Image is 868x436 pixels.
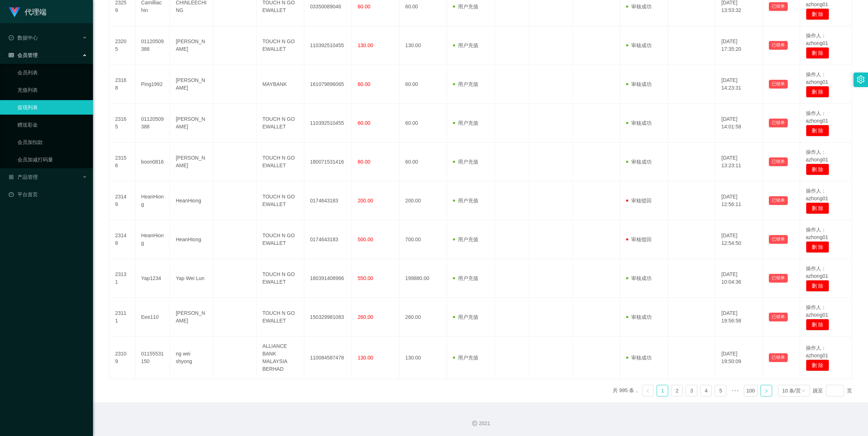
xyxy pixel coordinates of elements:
[170,143,213,181] td: [PERSON_NAME]
[358,198,373,203] span: 200.00
[17,65,87,80] a: 会员列表
[17,83,87,97] a: 充值列表
[626,355,652,361] span: 审核成功
[453,4,478,9] span: 用户充值
[715,220,763,259] td: [DATE] 12:54:50
[256,337,304,379] td: ALLIANCE BANK MALAYSIA BERHAD
[99,420,862,427] div: 2021
[170,337,213,379] td: ng wei shyong
[626,275,652,281] span: 审核成功
[170,104,213,143] td: [PERSON_NAME]
[358,236,373,242] span: 500.00
[304,259,352,298] td: 180391408966
[9,174,38,180] span: 产品管理
[686,385,697,396] a: 3
[701,385,711,396] a: 4
[399,26,447,65] td: 130.00
[399,181,447,220] td: 200.00
[782,385,801,396] div: 10 条/页
[769,80,788,89] button: 已锁单
[744,385,757,396] a: 100
[715,337,763,379] td: [DATE] 19:50:09
[806,149,828,163] span: 操作人：azhong01
[453,314,478,320] span: 用户充值
[672,385,682,396] a: 2
[399,104,447,143] td: 60.00
[769,157,788,166] button: 已锁单
[358,314,373,320] span: 260.00
[358,4,370,9] span: 60.00
[769,196,788,205] button: 已锁单
[256,259,304,298] td: TOUCH N GO EWALLET
[9,35,38,41] span: 数据中心
[769,313,788,321] button: 已锁单
[657,385,668,396] a: 1
[135,181,170,220] td: HeanHiong
[642,385,654,396] li: 上一页
[399,220,447,259] td: 700.00
[109,104,135,143] td: 23165
[801,388,806,394] i: 图标: down
[626,81,652,87] span: 审核成功
[806,110,828,124] span: 操作人：azhong01
[17,135,87,149] a: 会员加扣款
[626,198,652,203] span: 审核驳回
[170,26,213,65] td: [PERSON_NAME]
[453,42,478,48] span: 用户充值
[715,181,763,220] td: [DATE] 12:56:11
[358,120,370,126] span: 60.00
[806,8,829,20] button: 删 除
[769,353,788,362] button: 已锁单
[806,125,829,136] button: 删 除
[135,337,170,379] td: 01155531150
[170,220,213,259] td: HeanHiong
[715,385,726,396] li: 5
[769,119,788,127] button: 已锁单
[453,198,478,203] span: 用户充值
[256,104,304,143] td: TOUCH N GO EWALLET
[304,65,352,104] td: 161079896065
[453,120,478,126] span: 用户充值
[729,385,741,396] span: •••
[686,385,697,396] li: 3
[399,143,447,181] td: 60.00
[806,33,828,46] span: 操作人：azhong01
[135,65,170,104] td: Ping1992
[769,2,788,11] button: 已锁单
[613,385,639,396] li: 共 995 条，
[760,385,772,396] li: 下一页
[715,143,763,181] td: [DATE] 13:23:11
[715,385,726,396] a: 5
[806,86,829,98] button: 删 除
[9,52,38,58] span: 会员管理
[135,220,170,259] td: HeanHiong
[109,65,135,104] td: 23168
[399,298,447,337] td: 260.00
[813,385,852,396] div: 跳至 页
[358,81,370,87] span: 60.00
[769,41,788,50] button: 已锁单
[135,26,170,65] td: 01120509388
[806,319,829,330] button: 删 除
[9,9,46,15] a: 代理端
[109,181,135,220] td: 23149
[25,0,46,24] h1: 代理端
[358,355,373,361] span: 130.00
[453,355,478,361] span: 用户充值
[806,164,829,175] button: 删 除
[806,71,828,85] span: 操作人：azhong01
[399,337,447,379] td: 130.00
[256,26,304,65] td: TOUCH N GO EWALLET
[358,42,373,48] span: 130.00
[256,143,304,181] td: TOUCH N GO EWALLET
[304,143,352,181] td: 180071531416
[626,42,652,48] span: 审核成功
[700,385,712,396] li: 4
[806,304,828,318] span: 操作人：azhong01
[304,104,352,143] td: 110392510455
[170,65,213,104] td: [PERSON_NAME]
[9,187,87,202] a: 图标: dashboard平台首页
[135,298,170,337] td: Eee110
[9,174,14,180] i: 图标: appstore-o
[806,227,828,240] span: 操作人：azhong01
